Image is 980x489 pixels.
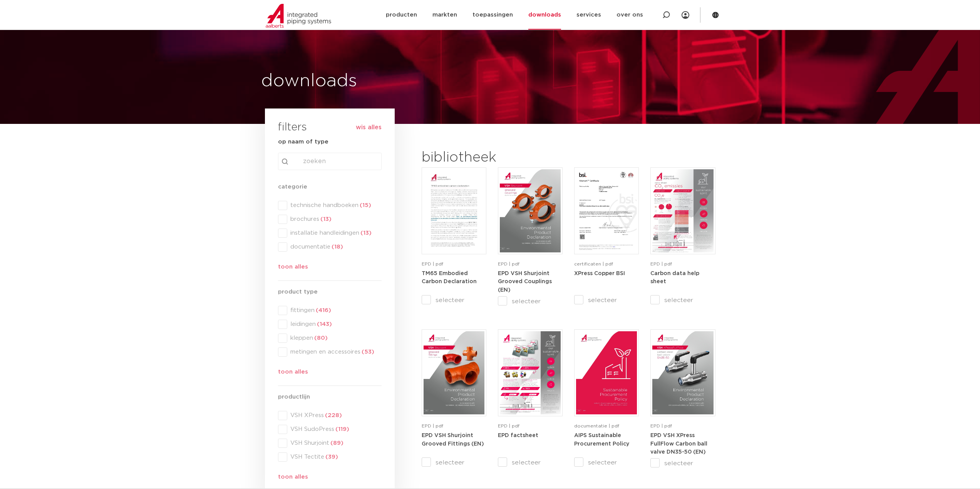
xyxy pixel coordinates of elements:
[498,458,563,467] label: selecteer
[500,331,561,414] img: Aips-EPD-A4Factsheet_NL-pdf.jpg
[574,432,629,447] a: AIPS Sustainable Procurement Policy
[422,262,443,266] span: EPD | pdf
[650,295,715,305] label: selecteer
[422,149,559,167] h2: bibliotheek
[278,139,328,145] strong: op naam of type
[422,424,443,428] span: EPD | pdf
[498,432,538,438] a: EPD factsheet
[652,169,713,252] img: NL-Carbon-data-help-sheet-pdf.jpg
[424,331,484,414] img: VSH-Shurjoint-Grooved-Fittings_A4EPD_5011523_EN-pdf.jpg
[574,424,619,428] span: documentatie | pdf
[650,432,707,455] a: EPD VSH XPress FullFlow Carbon ball valve DN35-50 (EN)
[576,331,637,414] img: Aips_A4Sustainable-Procurement-Policy_5011446_EN-pdf.jpg
[422,295,486,305] label: selecteer
[574,295,639,305] label: selecteer
[652,331,713,414] img: VSH-XPress-Carbon-BallValveDN35-50_A4EPD_5011435-_2024_1.0_EN-pdf.jpg
[650,459,715,468] label: selecteer
[650,262,672,266] span: EPD | pdf
[424,169,484,252] img: TM65-Embodied-Carbon-Declaration-pdf.jpg
[650,424,672,428] span: EPD | pdf
[574,262,613,266] span: certificaten | pdf
[498,262,519,266] span: EPD | pdf
[650,270,699,285] a: Carbon data help sheet
[498,297,563,306] label: selecteer
[500,169,561,252] img: VSH-Shurjoint-Grooved-Couplings_A4EPD_5011512_EN-pdf.jpg
[422,458,486,467] label: selecteer
[261,69,486,93] h1: downloads
[574,458,639,467] label: selecteer
[278,118,307,137] h3: filters
[422,432,484,447] a: EPD VSH Shurjoint Grooved Fittings (EN)
[498,270,552,293] a: EPD VSH Shurjoint Grooved Couplings (EN)
[498,424,519,428] span: EPD | pdf
[422,270,477,285] a: TM65 Embodied Carbon Declaration
[574,270,625,276] a: XPress Copper BSI
[576,169,637,252] img: XPress_Koper_BSI-pdf.jpg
